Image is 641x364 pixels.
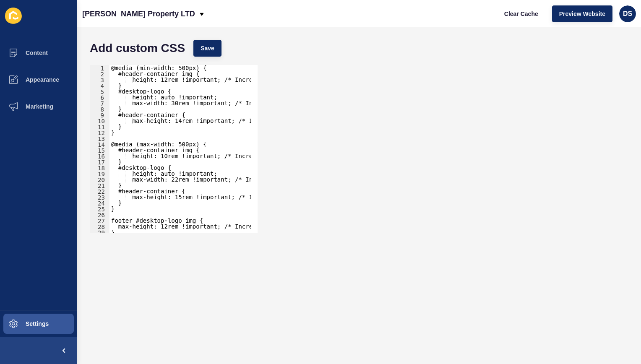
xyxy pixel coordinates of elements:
div: 29 [90,229,109,235]
div: 2 [90,71,109,77]
div: 23 [90,194,109,200]
div: 26 [90,212,109,218]
div: 21 [90,182,109,188]
button: Preview Website [552,5,612,22]
div: 22 [90,188,109,194]
h1: Add custom CSS [90,44,185,52]
div: 19 [90,171,109,177]
div: 18 [90,165,109,171]
span: Clear Cache [504,10,538,18]
div: 3 [90,77,109,83]
div: 15 [90,147,109,153]
div: 13 [90,135,109,141]
span: DS [623,10,632,18]
div: 17 [90,159,109,165]
div: 14 [90,141,109,147]
div: 16 [90,153,109,159]
div: 1 [90,65,109,71]
div: 25 [90,206,109,212]
div: 6 [90,94,109,100]
div: 27 [90,218,109,224]
div: 4 [90,83,109,88]
span: Preview Website [559,10,605,18]
div: 5 [90,88,109,94]
div: 9 [90,112,109,118]
div: 12 [90,130,109,135]
div: 10 [90,118,109,124]
div: 8 [90,106,109,112]
div: 7 [90,100,109,106]
div: 11 [90,124,109,130]
div: 20 [90,177,109,182]
div: 28 [90,224,109,229]
span: Save [201,44,214,52]
button: Clear Cache [497,5,545,22]
div: 24 [90,200,109,206]
button: Save [193,40,221,57]
p: [PERSON_NAME] Property LTD [82,3,195,24]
